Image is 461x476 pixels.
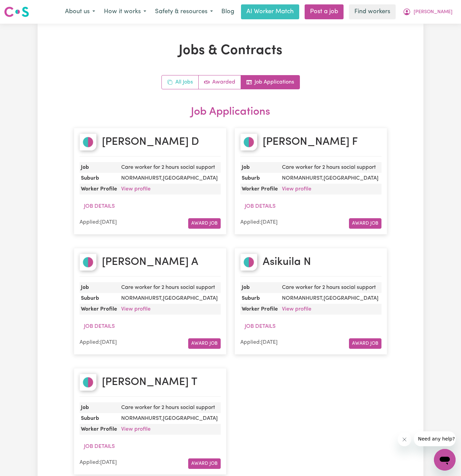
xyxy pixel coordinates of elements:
a: Job applications [241,75,300,89]
button: About us [61,5,100,19]
dd: Care worker for 2 hours social support [279,162,381,173]
dt: Suburb [240,293,279,304]
button: Job Details [240,200,280,213]
dt: Job [80,162,118,173]
a: View profile [282,186,311,192]
a: View profile [121,186,151,192]
a: All jobs [162,75,199,89]
dt: Suburb [240,173,279,184]
dt: Worker Profile [80,304,118,315]
dt: Suburb [80,413,118,424]
button: Job Details [80,320,119,333]
button: Award Job [188,338,221,349]
dd: NORMANHURST , [GEOGRAPHIC_DATA] [118,173,221,184]
span: [PERSON_NAME] [414,8,453,16]
button: Job Details [240,320,280,333]
dd: NORMANHURST , [GEOGRAPHIC_DATA] [118,413,221,424]
button: Safety & resources [151,5,217,19]
dt: Worker Profile [80,424,118,435]
h2: Asikuila N [263,256,311,269]
button: How it works [100,5,151,19]
dt: Job [80,402,118,413]
h2: [PERSON_NAME] A [102,256,198,269]
span: Applied: [DATE] [240,340,278,345]
dd: Care worker for 2 hours social support [279,282,381,293]
h2: Job Applications [74,106,387,118]
h2: [PERSON_NAME] T [102,376,197,389]
a: Find workers [349,4,396,19]
button: Job Details [80,440,119,453]
a: Active jobs [199,75,241,89]
dd: NORMANHURST , [GEOGRAPHIC_DATA] [279,293,381,304]
button: Award Job [349,218,381,229]
span: Applied: [DATE] [80,340,117,345]
a: View profile [121,307,151,312]
dd: NORMANHURST , [GEOGRAPHIC_DATA] [118,293,221,304]
button: Award Job [188,458,221,469]
span: Applied: [DATE] [80,460,117,465]
dd: Care worker for 2 hours social support [118,402,221,413]
dd: NORMANHURST , [GEOGRAPHIC_DATA] [279,173,381,184]
iframe: Message from company [414,431,456,446]
img: Asikuila [240,254,257,271]
iframe: Close message [398,433,411,446]
button: My Account [398,5,457,19]
dd: Care worker for 2 hours social support [118,282,221,293]
a: View profile [121,427,151,432]
h2: [PERSON_NAME] F [263,136,358,149]
dt: Worker Profile [80,184,118,195]
dt: Job [80,282,118,293]
span: Applied: [DATE] [80,220,117,225]
a: Post a job [305,4,344,19]
img: Lori [240,134,257,151]
img: Melissa [80,134,96,151]
img: Careseekers logo [4,6,29,18]
button: Award Job [349,338,381,349]
a: AI Worker Match [241,4,299,19]
button: Job Details [80,200,119,213]
dt: Suburb [80,173,118,184]
h2: [PERSON_NAME] D [102,136,199,149]
a: Careseekers logo [4,4,29,20]
dd: Care worker for 2 hours social support [118,162,221,173]
img: Gail [80,374,96,391]
iframe: Button to launch messaging window [434,449,456,471]
dt: Worker Profile [240,304,279,315]
a: Blog [217,4,238,19]
img: Aakash [80,254,96,271]
h1: Jobs & Contracts [74,43,387,59]
a: View profile [282,307,311,312]
dt: Suburb [80,293,118,304]
dt: Worker Profile [240,184,279,195]
dt: Job [240,162,279,173]
button: Award Job [188,218,221,229]
span: Applied: [DATE] [240,220,278,225]
dt: Job [240,282,279,293]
